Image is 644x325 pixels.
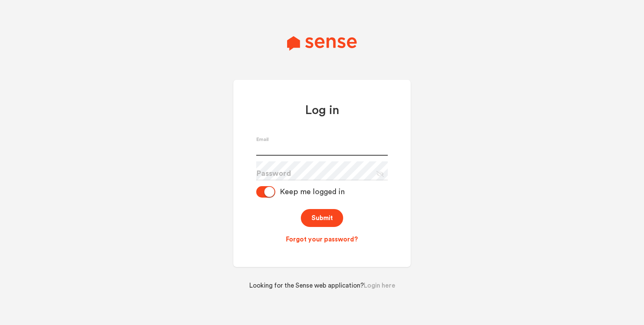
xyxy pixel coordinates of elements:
div: Looking for the Sense web application? [231,275,413,290]
a: Login here [364,282,395,289]
button: Submit [301,209,343,227]
div: Keep me logged in [275,187,345,196]
h1: Log in [256,103,388,118]
a: Forgot your password? [256,235,388,244]
img: Sense Logo [287,36,357,50]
